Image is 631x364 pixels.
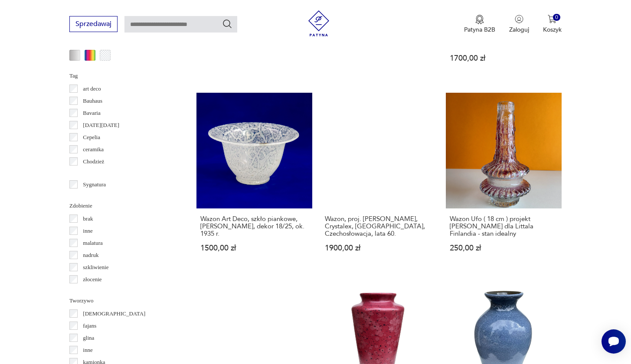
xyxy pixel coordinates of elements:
p: 250,00 zł [450,244,558,252]
p: fajans [83,321,96,331]
p: [DEMOGRAPHIC_DATA] [83,309,145,318]
iframe: Smartsupp widget button [602,329,626,354]
p: Ćmielów [83,169,104,179]
p: 1900,00 zł [325,244,433,252]
p: Tworzywo [69,296,176,305]
p: ceramika [83,145,104,154]
img: Ikona medalu [475,15,484,24]
p: Patyna B2B [464,26,495,34]
p: 1500,00 zł [200,244,308,252]
p: Chodzież [83,157,104,166]
img: Ikona koszyka [548,15,556,23]
a: Wazon, proj. Pavel Hlava, Crystalex, Nový Bor, Czechosłowacja, lata 60.Wazon, proj. [PERSON_NAME]... [321,93,437,269]
p: inne [83,345,92,355]
button: Szukaj [222,19,232,29]
button: Patyna B2B [464,15,495,34]
img: Patyna - sklep z meblami i dekoracjami vintage [306,10,332,36]
p: nadruk [83,250,98,260]
button: Zaloguj [509,15,529,34]
button: 0Koszyk [543,15,562,34]
p: Bavaria [83,108,100,118]
p: art deco [83,84,101,94]
p: Zdobienie [69,201,176,211]
p: Zaloguj [509,26,529,34]
p: szkliwienie [83,263,108,272]
img: Ikonka użytkownika [515,15,523,23]
button: Sprzedawaj [69,16,118,32]
p: Koszyk [543,26,562,34]
p: [DATE][DATE] [83,120,119,130]
p: Cepelia [83,133,100,142]
p: złocenie [83,275,101,284]
div: 0 [553,14,560,21]
p: glina [83,333,94,343]
h3: Wazon Art Deco, szkło piankowe, [PERSON_NAME], dekor 18/25, ok. 1935 r. [200,215,308,237]
p: Sygnatura [83,180,106,189]
p: Tag [69,71,176,81]
h3: Wazon Ufo ( 18 cm ) projekt [PERSON_NAME] dla Littala Finlandia - stan idealny [450,215,558,237]
p: 1700,00 zł [450,55,558,62]
a: Wazon Art Deco, szkło piankowe, Johann Loetz Witwe, dekor 18/25, ok. 1935 r.Wazon Art Deco, szkło... [196,93,312,269]
h3: Wazon, proj. [PERSON_NAME], Crystalex, [GEOGRAPHIC_DATA], Czechosłowacja, lata 60. [325,215,433,237]
p: Bauhaus [83,96,102,106]
p: malatura [83,238,102,248]
a: Wazon Ufo ( 18 cm ) projekt Timo Sarpaneva dla Littala Finlandia - stan idealnyWazon Ufo ( 18 cm ... [446,93,562,269]
p: inne [83,226,92,236]
a: Ikona medaluPatyna B2B [464,15,495,34]
p: brak [83,214,93,224]
a: Sprzedawaj [69,22,118,28]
